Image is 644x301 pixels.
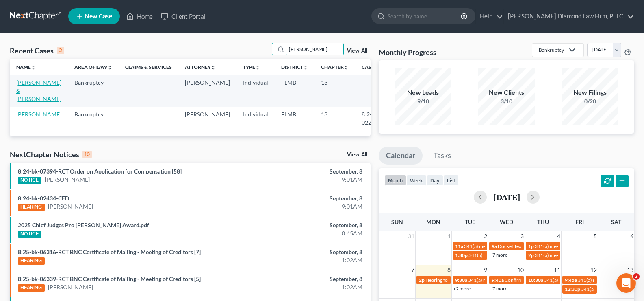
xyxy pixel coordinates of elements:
button: month [384,175,406,186]
span: Confirmation Hearing for [PERSON_NAME] [505,277,598,283]
i: unfold_more [255,65,260,70]
a: Tasks [426,147,458,165]
span: 6 [629,231,634,241]
a: Client Portal [157,9,210,24]
span: 10 [516,265,525,275]
a: [PERSON_NAME] [48,283,93,291]
button: list [443,175,459,186]
button: week [406,175,427,186]
div: 0/20 [562,97,618,105]
span: 4 [556,231,561,241]
span: Wed [500,218,513,225]
td: 13 [314,75,355,106]
th: Claims & Services [119,59,178,75]
span: 341(a) meeting for [PERSON_NAME] [535,252,613,258]
span: 341(a) meeting for [PERSON_NAME] [544,277,622,283]
span: Mon [426,218,440,225]
i: unfold_more [107,65,112,70]
a: [PERSON_NAME] [48,202,93,211]
span: 11a [455,243,463,249]
span: 11 [553,265,561,275]
td: FLMB [275,75,314,106]
i: unfold_more [344,65,349,70]
div: 10 [82,151,92,158]
div: HEARING [18,257,45,265]
div: 9/10 [395,97,451,105]
i: unfold_more [211,65,216,70]
a: 8:25-bk-06339-RCT BNC Certificate of Mailing - Meeting of Creditors [5] [18,275,201,282]
td: 13 [314,107,355,130]
span: 2p [528,252,534,258]
span: 9:45a [565,277,577,283]
i: unfold_more [303,65,308,70]
a: +2 more [453,286,471,292]
a: Home [122,9,157,24]
span: New Case [85,13,112,20]
a: [PERSON_NAME] [45,176,90,184]
span: 341(a) meeting for [PERSON_NAME] [468,277,546,283]
div: New Clients [478,88,535,97]
div: NextChapter Notices [10,149,92,159]
div: NOTICE [18,177,41,184]
span: Hearing for [PERSON_NAME] [425,277,489,283]
a: View All [347,48,367,54]
div: 1:02AM [253,283,362,291]
span: Docket Text: for St [PERSON_NAME] [PERSON_NAME] et al [498,243,624,249]
div: 8:45AM [253,229,362,237]
span: Sun [391,218,403,225]
span: 9a [492,243,497,249]
div: September, 8 [253,275,362,283]
a: 8:24-bk-07394-RCT Order on Application for Compensation [58] [18,168,182,175]
input: Search by name... [388,9,462,24]
td: Bankruptcy [68,107,119,130]
iframe: Intercom live chat [616,273,636,293]
td: FLMB [275,107,314,130]
span: 1 [447,231,451,241]
i: unfold_more [31,65,36,70]
a: Case Nounfold_more [362,64,388,70]
a: [PERSON_NAME] [16,111,61,118]
span: 9:40a [492,277,504,283]
span: 5 [593,231,598,241]
span: 2 [633,273,640,280]
span: 3 [520,231,525,241]
a: Calendar [379,147,423,165]
span: 2p [419,277,425,283]
div: NOTICE [18,231,41,238]
span: Tue [465,218,475,225]
div: 1:02AM [253,256,362,264]
a: Help [476,9,503,24]
td: [PERSON_NAME] [178,75,236,106]
a: 8:25-bk-06316-RCT BNC Certificate of Mailing - Meeting of Creditors [7] [18,248,201,255]
span: 1:30p [455,252,468,258]
a: Chapterunfold_more [321,64,349,70]
div: HEARING [18,284,45,292]
span: 12:30p [565,286,580,292]
a: Districtunfold_more [281,64,308,70]
span: 31 [407,231,415,241]
td: Bankruptcy [68,75,119,106]
a: Area of Lawunfold_more [74,64,112,70]
a: Nameunfold_more [16,64,36,70]
a: Attorneyunfold_more [185,64,216,70]
div: Recent Cases [10,46,64,55]
a: [PERSON_NAME] & [PERSON_NAME] [16,79,61,102]
span: 9 [483,265,488,275]
div: 3/10 [478,97,535,105]
td: [PERSON_NAME] [178,107,236,130]
button: day [427,175,443,186]
span: 2 [483,231,488,241]
div: New Filings [562,88,618,97]
a: +7 more [490,252,507,258]
span: 1p [528,243,534,249]
span: 341(a) meeting for [PERSON_NAME] [535,243,613,249]
a: [PERSON_NAME] Diamond Law Firm, PLLC [504,9,634,24]
a: 2025 Chief Judges Pro [PERSON_NAME] Award.pdf [18,222,149,228]
td: Individual [236,75,275,106]
td: Individual [236,107,275,130]
div: September, 8 [253,194,362,202]
a: +7 more [490,286,507,292]
h3: Monthly Progress [379,47,436,57]
span: 341(a) meeting for [PERSON_NAME] [468,252,547,258]
td: 8:24-bk-02210 [355,107,394,130]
